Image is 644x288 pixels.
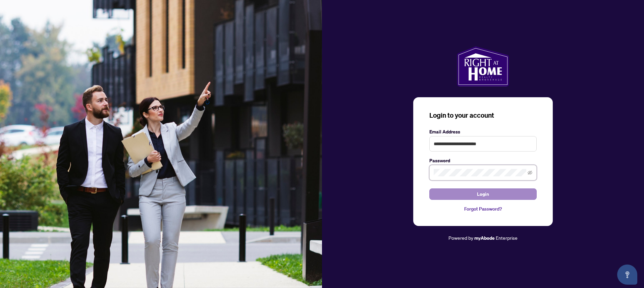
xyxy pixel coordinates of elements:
span: eye-invisible [528,170,532,175]
span: Powered by [448,235,473,241]
span: Login [477,189,489,199]
a: myAbode [474,234,495,242]
label: Password [429,157,537,164]
h3: Login to your account [429,111,537,120]
span: Enterprise [496,235,518,241]
img: ma-logo [457,46,509,87]
button: Login [429,188,537,200]
a: Forgot Password? [429,205,537,213]
label: Email Address [429,128,537,135]
button: Open asap [617,265,637,285]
